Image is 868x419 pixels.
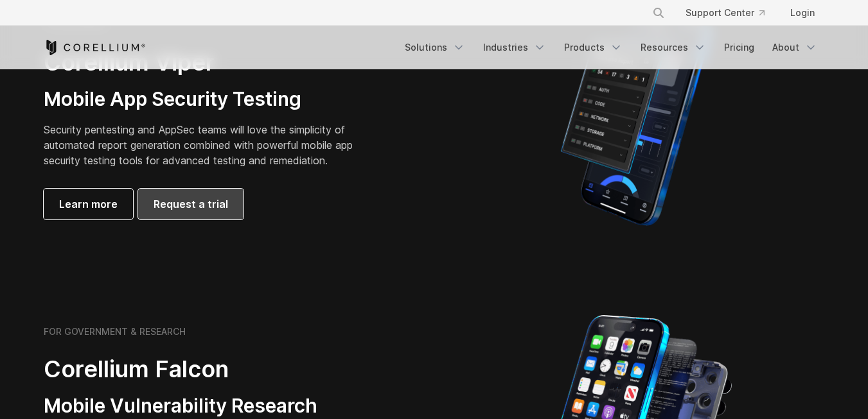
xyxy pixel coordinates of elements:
a: Resources [633,36,714,59]
h6: FOR GOVERNMENT & RESEARCH [44,326,186,338]
a: Pricing [716,36,762,59]
img: Corellium MATRIX automated report on iPhone showing app vulnerability test results across securit... [539,7,732,232]
h2: Corellium Falcon [44,355,403,384]
a: Corellium Home [44,40,146,55]
div: Navigation Menu [637,1,825,24]
a: Industries [475,36,554,59]
a: Request a trial [138,189,244,219]
button: Search [647,1,670,24]
h3: Mobile Vulnerability Research [44,394,403,418]
div: Navigation Menu [397,36,825,59]
a: Login [780,1,825,24]
span: Request a trial [154,196,228,212]
a: Support Center [675,1,775,24]
p: Security pentesting and AppSec teams will love the simplicity of automated report generation comb... [44,122,373,168]
a: Learn more [44,189,133,219]
a: About [765,36,825,59]
h3: Mobile App Security Testing [44,87,373,112]
a: Solutions [397,36,473,59]
span: Learn more [59,196,118,212]
a: Products [556,36,630,59]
